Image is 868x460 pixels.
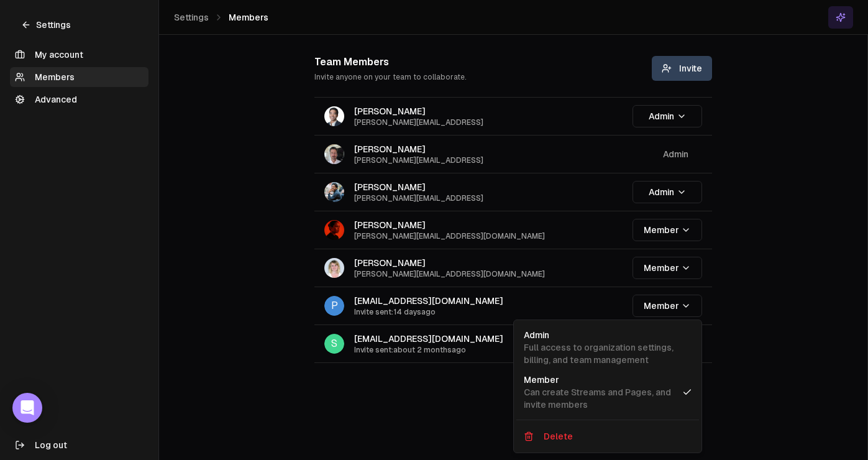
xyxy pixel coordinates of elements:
[519,425,697,448] div: Delete
[524,329,677,341] div: Admin
[513,320,702,453] div: Member
[524,341,677,366] div: Full access to organization settings, billing, and team management
[524,374,677,386] div: Member
[524,386,677,411] div: Can create Streams and Pages, and invite members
